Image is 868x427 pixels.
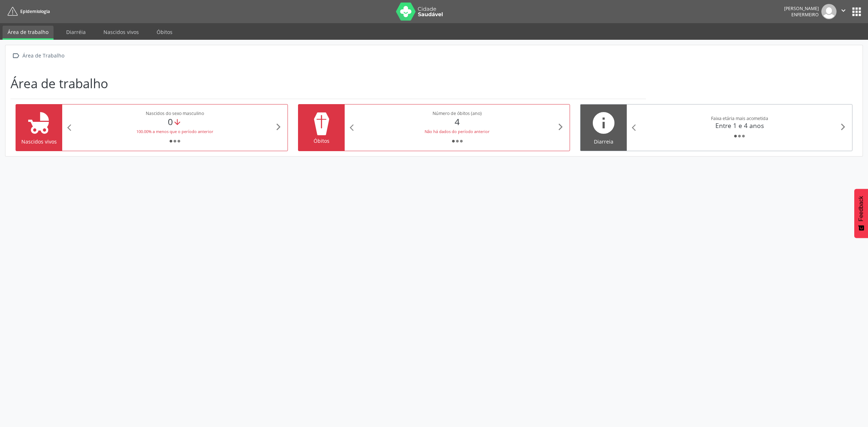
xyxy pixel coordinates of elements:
a: Nascidos vivos [98,26,144,38]
i: fiber_manual_record [741,134,745,138]
i: fiber_manual_record [459,139,463,143]
i: fiber_manual_record [169,139,173,143]
i: fiber_manual_record [177,139,181,143]
i: fiber_manual_record [733,134,737,138]
i: arrow_back_ios [67,124,75,132]
i: arrow_downward [173,118,182,127]
i: arrow_forward_ios [275,123,282,131]
i: fiber_manual_record [455,139,459,143]
img: img [821,4,837,19]
i: arrow_forward_ios [839,123,847,131]
i:  [839,7,847,14]
i: fiber_manual_record [737,134,741,138]
div: Óbitos [303,137,340,145]
h1: Área de trabalho [10,76,108,91]
div: [PERSON_NAME] [784,5,819,12]
span: Enfermeiro [791,12,819,18]
a:  Área de Trabalho [10,50,65,61]
a: Área de trabalho [3,26,54,40]
small: 100.00% a menos que o período anterior [136,129,213,134]
div: Área de Trabalho [21,50,65,61]
a: Epidemiologia [5,5,50,17]
a: Diarréia [61,26,91,38]
i: fiber_manual_record [173,139,177,143]
div: Nascidos vivos [21,138,57,145]
div: 4 [358,116,557,127]
div: Diarreia [586,138,622,145]
button: Feedback - Mostrar pesquisa [854,189,868,238]
a: Óbitos [152,26,178,38]
span: Epidemiologia [20,8,50,14]
span: Feedback [858,196,864,221]
i: arrow_back_ios [350,124,358,132]
i:  [10,50,21,61]
div: Faixa etária mais acometida [640,115,839,121]
i: arrow_forward_ios [557,123,565,131]
button:  [837,4,850,19]
i: info [591,110,617,136]
div: Entre 1 e 4 anos [640,121,839,129]
small: Não há dados do período anterior [425,129,490,134]
i: child_friendly [26,110,52,136]
div: 0 [75,116,275,127]
div: Número de óbitos (ano) [358,110,557,116]
i: arrow_back_ios [632,124,640,132]
i: fiber_manual_record [451,139,455,143]
button: apps [850,5,863,18]
div: Nascidos do sexo masculino [75,110,275,116]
